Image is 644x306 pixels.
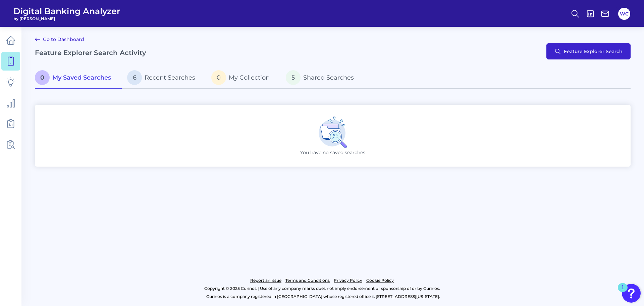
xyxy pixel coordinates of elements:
a: Go to Dashboard [35,35,84,43]
span: Recent Searches [145,74,195,81]
span: 6 [127,70,142,85]
span: My Saved Searches [52,74,111,81]
a: Report an issue [250,276,281,285]
p: Curinos is a company registered in [GEOGRAPHIC_DATA] whose registered office is [STREET_ADDRESS][... [35,293,611,301]
span: My Collection [229,74,270,81]
span: 0 [211,70,226,85]
a: Cookie Policy [366,276,394,285]
span: Shared Searches [303,74,354,81]
a: Privacy Policy [334,276,362,285]
span: Feature Explorer Search [564,49,623,54]
span: 0 [35,70,50,85]
span: Digital Banking Analyzer [13,6,120,16]
a: 6Recent Searches [122,68,206,89]
h2: Feature Explorer Search Activity [35,49,146,57]
a: 0My Saved Searches [35,68,122,89]
a: Terms and Conditions [285,276,330,285]
p: Copyright © 2025 Curinos | Use of any company marks does not imply endorsement or sponsorship of ... [33,285,611,293]
div: You have no saved searches [35,105,631,167]
a: 5Shared Searches [280,68,365,89]
a: 0My Collection [206,68,280,89]
button: WC [618,8,630,20]
button: Open Resource Center, 1 new notification [622,284,641,303]
span: 5 [286,70,301,85]
span: by [PERSON_NAME] [13,16,120,21]
button: Feature Explorer Search [546,43,631,59]
div: 1 [621,288,624,296]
